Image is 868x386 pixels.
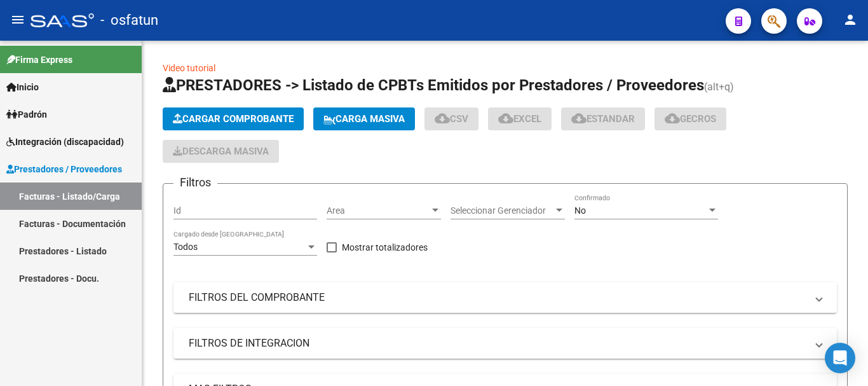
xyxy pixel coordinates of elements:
[843,12,858,27] mat-icon: person
[173,146,269,157] span: Descarga Masiva
[424,107,478,130] button: CSV
[173,174,217,191] h3: Filtros
[323,113,405,125] span: Carga Masiva
[100,6,158,34] span: - osfatun
[704,81,734,93] span: (alt+q)
[561,107,645,130] button: Estandar
[498,111,513,126] mat-icon: cloud_download
[163,63,215,73] a: Video tutorial
[435,113,468,125] span: CSV
[6,80,39,94] span: Inicio
[825,343,855,373] div: Open Intercom Messenger
[189,291,806,305] mat-panel-title: FILTROS DEL COMPROBANTE
[342,240,428,255] span: Mostrar totalizadores
[488,107,552,130] button: EXCEL
[6,135,124,149] span: Integración (discapacidad)
[571,111,587,126] mat-icon: cloud_download
[665,111,680,126] mat-icon: cloud_download
[665,113,716,125] span: Gecros
[163,76,704,94] span: PRESTADORES -> Listado de CPBTs Emitidos por Prestadores / Proveedores
[451,205,553,216] span: Seleccionar Gerenciador
[163,140,279,163] button: Descarga Masiva
[6,162,122,176] span: Prestadores / Proveedores
[173,282,837,313] mat-expansion-panel-header: FILTROS DEL COMPROBANTE
[173,328,837,359] mat-expansion-panel-header: FILTROS DE INTEGRACION
[10,12,25,27] mat-icon: menu
[654,107,726,130] button: Gecros
[173,113,294,125] span: Cargar Comprobante
[6,53,72,67] span: Firma Express
[498,113,541,125] span: EXCEL
[189,336,806,350] mat-panel-title: FILTROS DE INTEGRACION
[163,140,279,163] app-download-masive: Descarga masiva de comprobantes (adjuntos)
[313,107,415,130] button: Carga Masiva
[435,111,450,126] mat-icon: cloud_download
[173,242,198,252] span: Todos
[571,113,635,125] span: Estandar
[327,205,430,216] span: Area
[574,205,586,216] span: No
[6,107,47,121] span: Padrón
[163,107,304,130] button: Cargar Comprobante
